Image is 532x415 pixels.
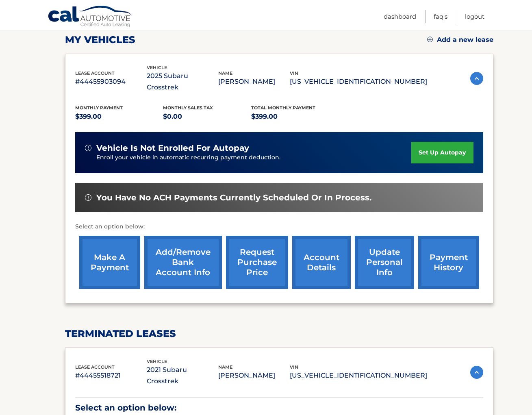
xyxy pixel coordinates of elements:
p: $399.00 [75,111,163,122]
a: Add a new lease [427,36,493,44]
span: vin [290,70,298,76]
img: alert-white.svg [85,194,91,201]
span: vehicle [147,359,167,364]
span: name [218,364,232,370]
span: Monthly Payment [75,105,123,111]
a: update personal info [355,236,414,289]
span: lease account [75,364,115,370]
span: Monthly sales Tax [163,105,213,111]
a: make a payment [79,236,140,289]
h2: my vehicles [65,34,135,46]
img: accordion-active.svg [470,366,483,379]
span: vehicle is not enrolled for autopay [96,143,249,153]
span: vin [290,364,298,370]
p: #44455903094 [75,76,147,87]
p: $399.00 [251,111,339,122]
p: #44455518721 [75,370,147,381]
p: [PERSON_NAME] [218,76,290,87]
a: account details [292,236,351,289]
a: payment history [418,236,479,289]
img: alert-white.svg [85,145,91,151]
a: request purchase price [226,236,288,289]
h2: terminated leases [65,328,493,340]
p: [PERSON_NAME] [218,370,290,381]
p: Enroll your vehicle in automatic recurring payment deduction. [96,153,412,162]
span: vehicle [147,65,167,70]
p: 2025 Subaru Crosstrek [147,70,218,93]
img: add.svg [427,37,433,42]
a: Cal Automotive [48,5,133,29]
span: lease account [75,70,115,76]
p: $0.00 [163,111,251,122]
a: Add/Remove bank account info [144,236,222,289]
span: You have no ACH payments currently scheduled or in process. [96,193,371,203]
a: set up autopay [411,142,473,163]
p: [US_VEHICLE_IDENTIFICATION_NUMBER] [290,370,427,381]
span: Total Monthly Payment [251,105,315,111]
p: [US_VEHICLE_IDENTIFICATION_NUMBER] [290,76,427,87]
p: Select an option below: [75,401,483,415]
a: Dashboard [384,10,416,23]
p: Select an option below: [75,222,483,232]
a: FAQ's [434,10,447,23]
span: name [218,70,232,76]
p: 2021 Subaru Crosstrek [147,364,218,387]
a: Logout [465,10,484,23]
img: accordion-active.svg [470,72,483,85]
